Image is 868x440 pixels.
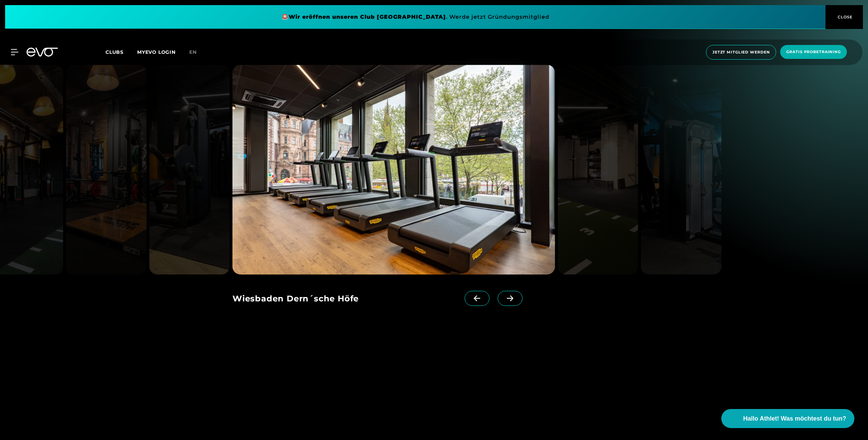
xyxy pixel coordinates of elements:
a: Gratis Probetraining [778,45,849,60]
a: en [189,48,205,56]
a: Clubs [106,49,137,55]
button: Hallo Athlet! Was möchtest du tun? [721,409,854,428]
img: evofitness [641,65,722,274]
a: MYEVO LOGIN [137,49,176,55]
span: Jetzt Mitglied werden [712,49,770,55]
img: evofitness [149,65,230,274]
span: CLOSE [836,14,853,20]
img: evofitness [66,65,146,274]
span: Clubs [106,49,124,55]
img: evofitness [232,65,555,274]
img: evofitness [558,65,638,274]
span: Gratis Probetraining [786,49,841,55]
span: en [189,49,197,55]
button: CLOSE [825,5,863,29]
span: Hallo Athlet! Was möchtest du tun? [743,414,846,423]
a: Jetzt Mitglied werden [704,45,778,60]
